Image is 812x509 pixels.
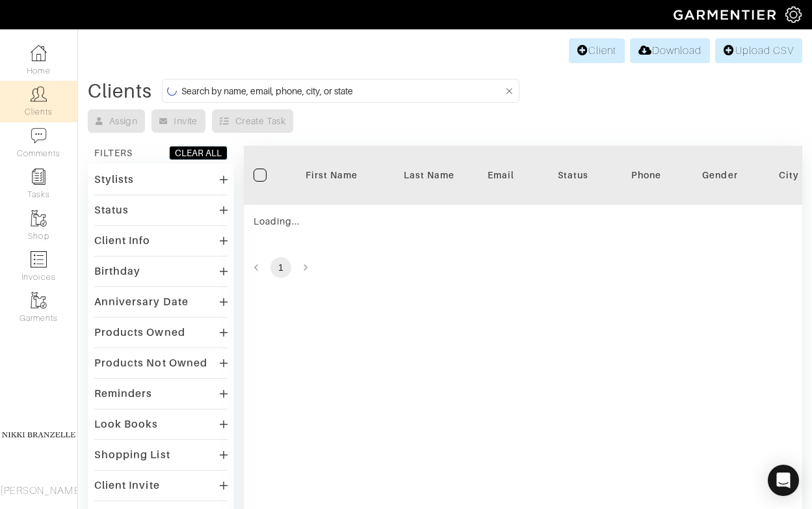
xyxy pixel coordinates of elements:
img: clients-icon-6bae9207a08558b7cb47a8932f037763ab4055f8c8b6bfacd5dc20c3e0201464.png [31,86,47,102]
div: Client Invite [94,479,160,492]
div: Birthday [94,265,140,278]
div: Shopping List [94,448,170,461]
img: garments-icon-b7da505a4dc4fd61783c78ac3ca0ef83fa9d6f193b1c9dc38574b1d14d53ca28.png [31,210,47,227]
a: Client [569,38,625,63]
div: Status [534,169,612,182]
div: Anniversary Date [94,296,189,309]
div: Look Books [94,418,159,431]
div: Last Name [390,169,468,182]
a: Download [630,38,710,63]
div: FILTERS [94,146,133,159]
div: First Name [293,169,371,182]
img: comment-icon-a0a6a9ef722e966f86d9cbdc48e553b5cf19dbc54f86b18d962a5391bc8f6eb6.png [31,128,47,144]
div: Products Owned [94,326,185,339]
th: Toggle SortBy [672,146,769,205]
button: page 1 [270,257,291,278]
div: City [779,169,799,182]
input: Search by name, email, phone, city, or state [181,83,504,99]
div: Products Not Owned [94,357,207,370]
div: Client Info [94,234,151,247]
div: Phone [631,169,661,182]
th: Toggle SortBy [380,146,478,205]
div: Email [488,169,514,182]
div: Gender [681,169,759,182]
div: Stylists [94,173,134,186]
div: Status [94,204,129,217]
img: gear-icon-white-bd11855cb880d31180b6d7d6211b90ccbf57a29d726f0c71d8c61bd08dd39cc2.png [785,7,802,23]
div: Loading... [254,215,514,228]
img: dashboard-icon-dbcd8f5a0b271acd01030246c82b418ddd0df26cd7fceb0bd07c9910d44c42f6.png [31,45,47,61]
nav: pagination navigation [244,257,802,278]
button: CLEAR ALL [169,146,228,160]
img: orders-icon-0abe47150d42831381b5fb84f609e132dff9fe21cb692f30cb5eec754e2cba89.png [31,251,47,268]
th: Toggle SortBy [283,146,380,205]
th: Toggle SortBy [524,146,622,205]
div: Open Intercom Messenger [768,465,799,496]
img: garments-icon-b7da505a4dc4fd61783c78ac3ca0ef83fa9d6f193b1c9dc38574b1d14d53ca28.png [31,292,47,309]
div: CLEAR ALL [175,146,222,159]
div: Reminders [94,387,152,400]
img: garmentier-logo-header-white-b43fb05a5012e4ada735d5af1a66efaba907eab6374d6393d1fbf88cb4ef424d.png [667,3,785,26]
div: Clients [88,85,152,98]
img: reminder-icon-8004d30b9f0a5d33ae49ab947aed9ed385cf756f9e5892f1edd6e32f2345188e.png [31,169,47,185]
a: Upload CSV [715,38,802,63]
